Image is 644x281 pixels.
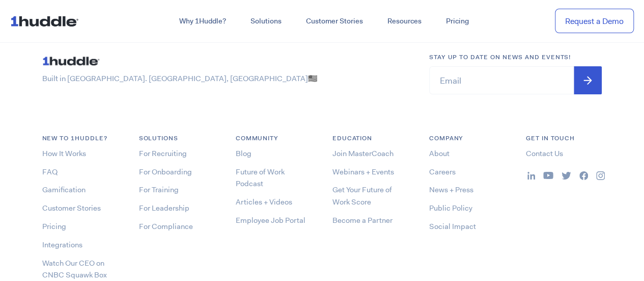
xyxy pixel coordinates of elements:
h6: Get in Touch [526,134,602,143]
p: Built in [GEOGRAPHIC_DATA]. [GEOGRAPHIC_DATA], [GEOGRAPHIC_DATA] [42,73,409,84]
img: ... [543,172,553,179]
a: Customer Stories [42,203,101,213]
a: Careers [429,167,456,177]
img: ... [596,171,605,180]
a: Future of Work Podcast [236,167,285,189]
a: About [429,148,450,159]
h6: COMMUNITY [236,134,312,143]
img: ... [562,172,571,180]
img: ... [10,11,83,31]
a: FAQ [42,167,58,177]
img: ... [579,171,588,180]
a: How It Works [42,148,86,159]
h6: COMPANY [429,134,506,143]
a: For Recruiting [139,148,187,159]
h6: Education [332,134,409,143]
a: Public Policy [429,203,472,213]
a: Watch Our CEO on CNBC Squawk Box [42,258,107,280]
a: Pricing [42,221,66,232]
a: Articles + Videos [236,197,292,207]
a: For Onboarding [139,167,192,177]
a: Resources [375,12,434,31]
a: Why 1Huddle? [167,12,238,31]
span: 🇺🇸 [308,73,318,84]
a: Webinars + Events [332,167,394,177]
a: Social Impact [429,221,476,232]
input: Email [429,66,602,94]
a: Contact Us [526,148,563,159]
a: Get Your Future of Work Score [332,185,392,207]
a: Request a Demo [555,9,634,34]
a: For Leadership [139,203,189,213]
a: Integrations [42,240,82,250]
h6: Solutions [139,134,215,143]
h6: Stay up to date on news and events! [429,53,602,62]
a: For Training [139,185,179,195]
img: ... [42,53,103,69]
a: Gamification [42,185,86,195]
a: Pricing [434,12,481,31]
a: Customer Stories [294,12,375,31]
a: Become a Partner [332,215,393,225]
a: For Compliance [139,221,193,232]
a: Blog [236,148,251,159]
img: ... [527,172,535,180]
a: Solutions [238,12,294,31]
a: News + Press [429,185,473,195]
a: Employee Job Portal [236,215,305,225]
h6: NEW TO 1HUDDLE? [42,134,119,143]
input: Submit [574,66,602,94]
a: Join MasterCoach [332,148,394,159]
